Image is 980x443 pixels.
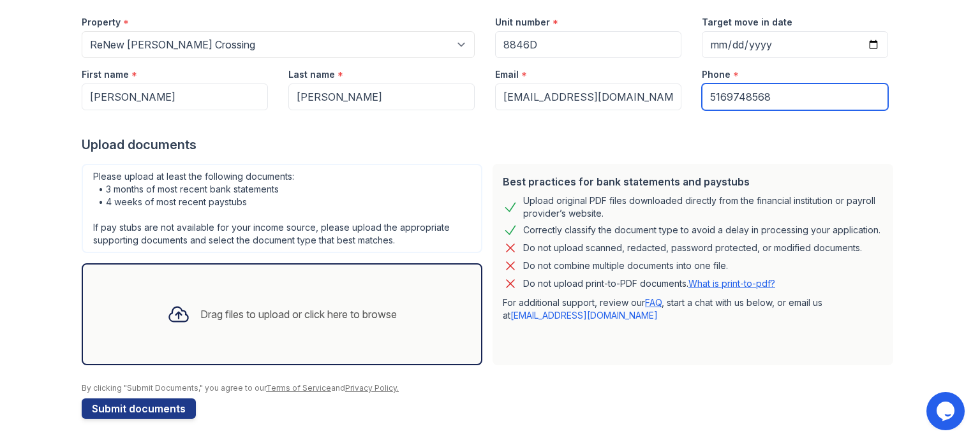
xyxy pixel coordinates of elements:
button: Submit documents [82,398,196,419]
div: Please upload at least the following documents: • 3 months of most recent bank statements • 4 wee... [82,164,482,253]
label: Phone [702,68,731,81]
div: Best practices for bank statements and paystubs [503,174,883,189]
p: Do not upload print-to-PDF documents. [523,277,775,290]
div: Upload original PDF files downloaded directly from the financial institution or payroll provider’... [523,194,883,220]
div: Upload documents [82,136,898,154]
p: For additional support, review our , start a chat with us below, or email us at [503,296,883,322]
div: By clicking "Submit Documents," you agree to our and [82,383,898,393]
label: First name [82,68,129,81]
div: Correctly classify the document type to avoid a delay in processing your application. [523,222,880,238]
label: Last name [288,68,335,81]
label: Property [82,16,121,29]
a: Terms of Service [266,383,331,393]
label: Email [495,68,519,81]
div: Do not combine multiple documents into one file. [523,258,728,273]
a: FAQ [645,297,662,308]
div: Do not upload scanned, redacted, password protected, or modified documents. [523,240,862,256]
label: Target move in date [702,16,792,29]
iframe: chat widget [926,392,967,430]
div: Drag files to upload or click here to browse [200,307,397,322]
a: [EMAIL_ADDRESS][DOMAIN_NAME] [510,310,658,321]
label: Unit number [495,16,550,29]
a: What is print-to-pdf? [688,278,775,289]
a: Privacy Policy. [345,383,399,393]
